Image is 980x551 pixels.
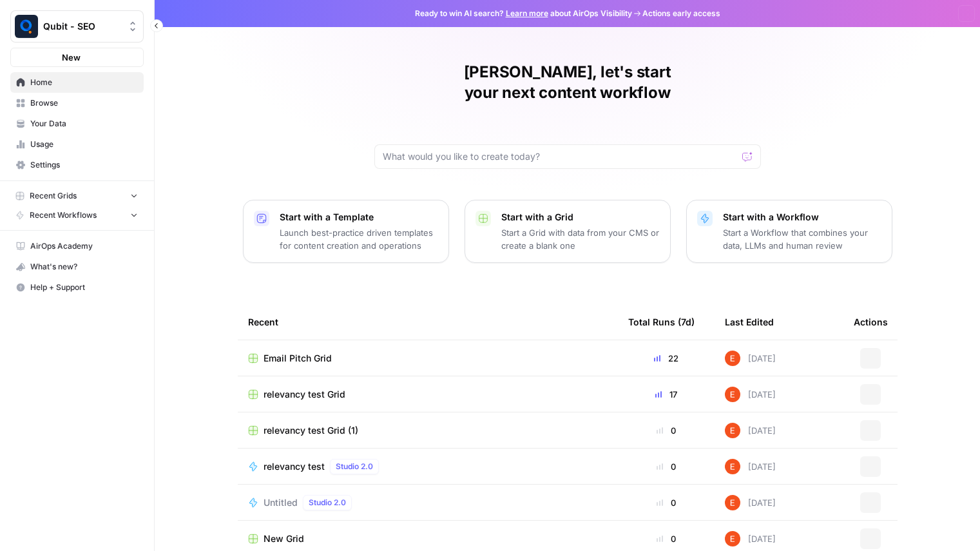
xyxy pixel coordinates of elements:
button: Start with a WorkflowStart a Workflow that combines your data, LLMs and human review [686,200,892,263]
span: Ready to win AI search? about AirOps Visibility [415,8,632,19]
div: What's new? [11,257,143,276]
span: Email Pitch Grid [264,352,332,365]
span: Your Data [30,118,138,130]
a: relevancy test Grid [248,388,608,401]
span: relevancy test [264,460,325,473]
button: Start with a TemplateLaunch best-practice driven templates for content creation and operations [243,200,449,263]
div: [DATE] [725,387,776,402]
div: [DATE] [725,423,776,438]
img: ajf8yqgops6ssyjpn8789yzw4nvp [725,495,740,510]
span: Studio 2.0 [309,497,346,508]
span: Browse [30,97,138,109]
span: Recent Grids [30,190,77,202]
div: [DATE] [725,351,776,366]
a: Email Pitch Grid [248,352,608,365]
span: Untitled [264,496,298,509]
a: Your Data [10,113,144,134]
input: What would you like to create today? [383,150,737,163]
p: Start a Grid with data from your CMS or create a blank one [501,226,660,252]
a: AirOps Academy [10,236,144,256]
div: 0 [628,532,704,545]
img: ajf8yqgops6ssyjpn8789yzw4nvp [725,531,740,546]
a: relevancy test Grid (1) [248,424,608,437]
a: relevancy testStudio 2.0 [248,459,608,474]
h1: [PERSON_NAME], let's start your next content workflow [374,62,761,103]
span: Studio 2.0 [336,461,373,472]
div: [DATE] [725,531,776,546]
button: Recent Workflows [10,206,144,225]
p: Start a Workflow that combines your data, LLMs and human review [723,226,881,252]
p: Start with a Workflow [723,211,881,224]
div: 22 [628,352,704,365]
p: Launch best-practice driven templates for content creation and operations [280,226,438,252]
a: Usage [10,134,144,155]
a: New Grid [248,532,608,545]
span: Help + Support [30,282,138,293]
span: Home [30,77,138,88]
p: Start with a Template [280,211,438,224]
a: Learn more [506,8,548,18]
span: Settings [30,159,138,171]
button: Help + Support [10,277,144,298]
span: Recent Workflows [30,209,97,221]
span: AirOps Academy [30,240,138,252]
a: Browse [10,93,144,113]
button: Workspace: Qubit - SEO [10,10,144,43]
a: Settings [10,155,144,175]
img: ajf8yqgops6ssyjpn8789yzw4nvp [725,423,740,438]
span: New Grid [264,532,304,545]
img: ajf8yqgops6ssyjpn8789yzw4nvp [725,387,740,402]
a: Home [10,72,144,93]
div: Recent [248,304,608,340]
img: ajf8yqgops6ssyjpn8789yzw4nvp [725,351,740,366]
span: Qubit - SEO [43,20,121,33]
span: relevancy test Grid (1) [264,424,358,437]
button: What's new? [10,256,144,277]
button: Start with a GridStart a Grid with data from your CMS or create a blank one [465,200,671,263]
span: relevancy test Grid [264,388,345,401]
div: 0 [628,460,704,473]
div: [DATE] [725,459,776,474]
a: UntitledStudio 2.0 [248,495,608,510]
img: Qubit - SEO Logo [15,15,38,38]
span: New [62,51,81,64]
span: Actions early access [642,8,720,19]
div: Last Edited [725,304,774,340]
span: Usage [30,139,138,150]
div: 0 [628,496,704,509]
button: Recent Grids [10,186,144,206]
div: [DATE] [725,495,776,510]
div: Total Runs (7d) [628,304,695,340]
div: Actions [854,304,888,340]
p: Start with a Grid [501,211,660,224]
img: ajf8yqgops6ssyjpn8789yzw4nvp [725,459,740,474]
button: New [10,48,144,67]
div: 17 [628,388,704,401]
div: 0 [628,424,704,437]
